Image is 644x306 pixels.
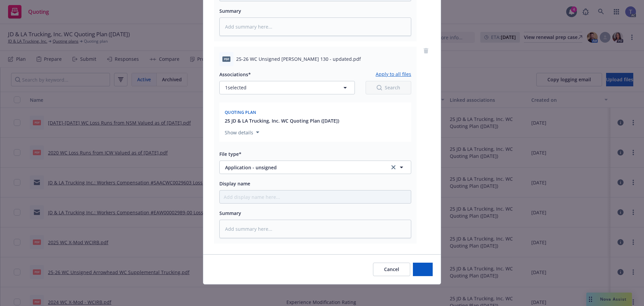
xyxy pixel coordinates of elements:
span: Associations* [219,71,251,78]
span: 25-26 WC Unsigned [PERSON_NAME] 130 - updated.pdf [236,55,361,62]
span: Display name [219,180,250,187]
a: remove [422,47,430,55]
span: File type* [219,151,241,157]
span: Add files [413,266,433,272]
span: pdf [222,56,230,61]
button: Application - unsignedclear selection [219,161,411,174]
span: Summary [219,8,241,14]
button: Add files [413,263,433,276]
span: 1 selected [225,84,247,91]
span: Summary [219,210,241,216]
button: 25 JD & LA Trucking, Inc. WC Quoting Plan ([DATE]) [225,117,339,124]
span: Cancel [384,266,399,272]
button: Apply to all files [376,70,411,78]
span: Application - unsigned [225,164,380,171]
input: Add display name here... [220,190,411,203]
button: 1selected [219,81,355,94]
button: Cancel [373,263,410,276]
button: Show details [222,128,262,136]
span: Quoting plan [225,110,256,115]
a: clear selection [389,163,397,171]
